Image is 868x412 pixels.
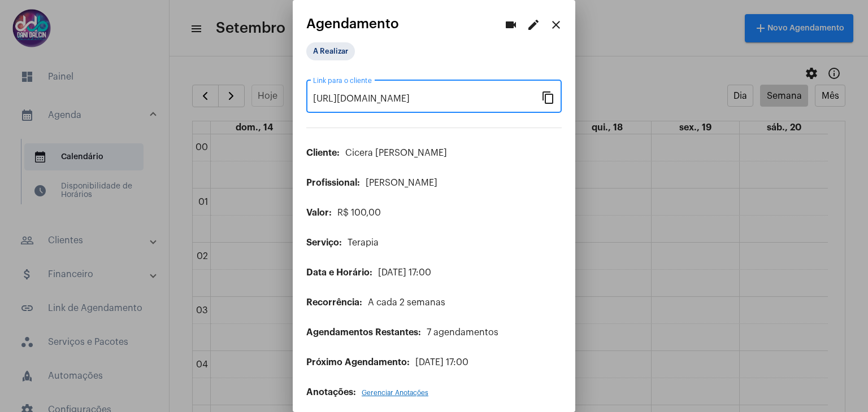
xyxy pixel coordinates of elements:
[306,178,360,187] span: Profissional:
[306,358,410,367] span: Próximo Agendamento:
[306,208,332,217] span: Valor:
[306,148,340,157] span: Cliente:
[306,298,362,307] span: Recorrência:
[427,328,498,337] span: 7 agendamentos
[306,388,356,397] span: Anotações:
[348,238,379,247] span: Terapia
[541,90,555,104] mat-icon: content_copy
[306,16,399,31] span: Agendamento
[306,238,342,247] span: Serviço:
[378,268,431,277] span: [DATE] 17:00
[504,18,518,32] mat-icon: videocam
[313,94,541,104] input: Link
[337,208,381,217] span: R$ 100,00
[345,148,447,157] span: Cicera [PERSON_NAME]
[306,328,421,337] span: Agendamentos Restantes:
[368,298,445,307] span: A cada 2 semanas
[362,389,428,396] span: Gerenciar Anotações
[549,18,563,32] mat-icon: close
[306,268,372,277] span: Data e Horário:
[527,18,540,32] mat-icon: edit
[306,42,355,60] mat-chip: A Realizar
[415,358,468,367] span: [DATE] 17:00
[366,178,437,187] span: [PERSON_NAME]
